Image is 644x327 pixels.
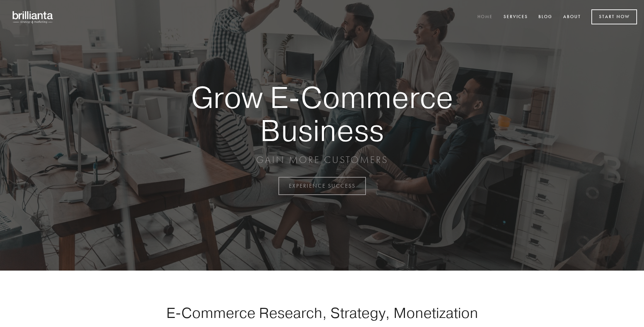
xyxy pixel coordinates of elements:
a: Blog [534,11,557,23]
h1: E-Commerce Research, Strategy, Monetization [144,304,500,321]
a: Start Now [591,9,637,24]
a: Services [499,11,532,23]
strong: Grow E-Commerce Business [167,81,477,147]
p: GAIN MORE CUSTOMERS [167,154,477,166]
a: About [559,11,585,23]
a: EXPERIENCE SUCCESS [278,177,366,195]
img: brillianta - research, strategy, marketing [7,7,59,27]
a: Home [473,11,497,23]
